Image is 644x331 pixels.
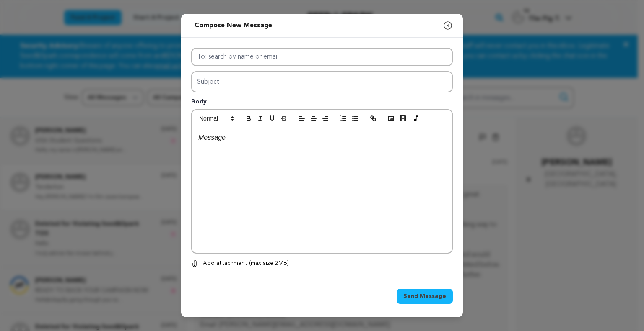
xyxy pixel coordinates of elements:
[203,259,289,269] p: Add attachment (max size 2MB)
[191,71,453,92] input: Enter subject
[397,289,453,304] button: Send Message
[191,98,453,109] p: Body
[191,17,275,34] h2: Compose new message
[191,48,453,66] input: To: search by name or email
[191,259,289,269] button: Add attachment (max size 2MB)
[403,292,446,300] span: Send Message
